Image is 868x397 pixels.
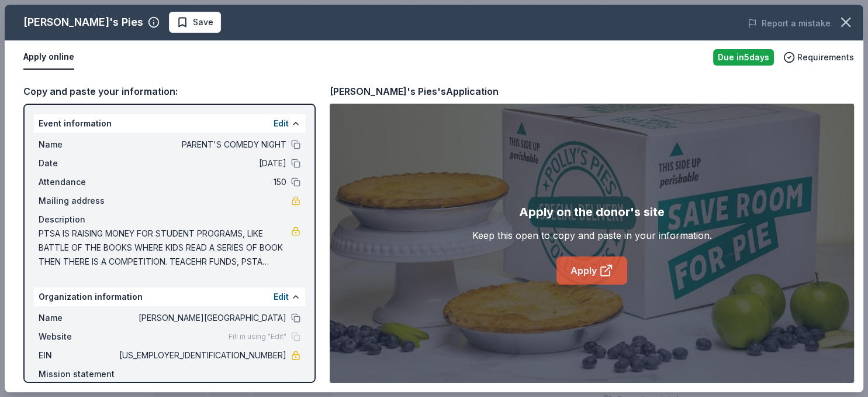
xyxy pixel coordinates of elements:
button: Edit [274,290,289,304]
button: Edit [274,117,289,131]
span: 150 [117,175,286,189]
span: Name [39,138,117,152]
span: [PERSON_NAME][GEOGRAPHIC_DATA] [117,311,286,325]
div: Mission statement [39,367,300,381]
div: [PERSON_NAME]'s Pies's Application [330,84,499,99]
span: Attendance [39,175,117,189]
div: [PERSON_NAME]'s Pies [23,13,143,32]
span: Mailing address [39,194,117,208]
span: Save [193,15,213,29]
div: Apply on the donor's site [519,203,665,221]
span: PTSA IS RAISING MONEY FOR STUDENT PROGRAMS, LIKE BATTLE OF THE BOOKS WHERE KIDS READ A SERIES OF ... [39,227,291,269]
button: Save [169,12,221,33]
div: Keep this open to copy and paste in your information. [472,228,712,242]
a: Apply [556,256,627,285]
span: Requirements [797,50,854,64]
div: Organization information [34,288,305,306]
span: Name [39,311,117,325]
span: Website [39,330,117,344]
span: Date [39,156,117,170]
div: Event information [34,114,305,133]
div: Due in 5 days [713,49,774,66]
span: EIN [39,348,117,362]
button: Report a mistake [748,16,831,30]
span: Fill in using "Edit" [229,332,286,341]
span: PARENT'S COMEDY NIGHT [117,138,286,152]
button: Requirements [783,50,854,64]
span: [US_EMPLOYER_IDENTIFICATION_NUMBER] [117,348,286,362]
button: Apply online [23,45,74,70]
div: Description [39,213,300,227]
span: [DATE] [117,156,286,170]
div: Copy and paste your information: [23,84,316,99]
